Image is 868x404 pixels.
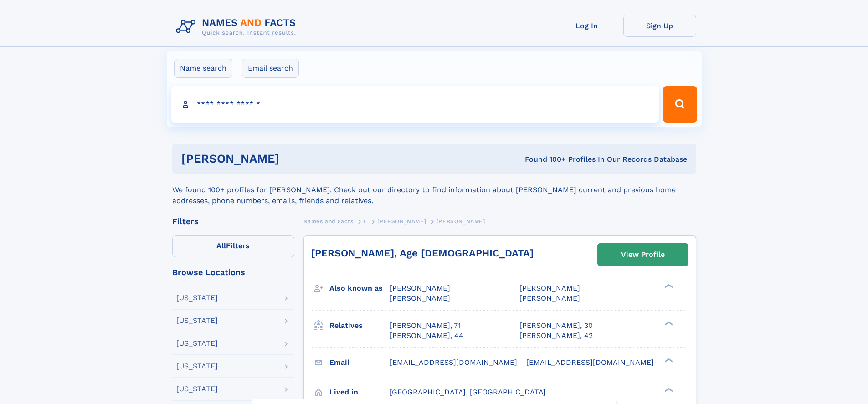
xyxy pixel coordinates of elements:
[377,218,426,225] span: [PERSON_NAME]
[329,355,390,370] h3: Email
[176,385,218,393] div: [US_STATE]
[663,320,673,326] div: ❯
[329,281,390,296] h3: Also known as
[663,357,673,363] div: ❯
[174,59,232,78] label: Name search
[172,268,294,276] div: Browse Locations
[623,15,696,37] a: Sign Up
[172,217,294,225] div: Filters
[172,235,294,257] label: Filters
[390,284,450,292] span: [PERSON_NAME]
[390,331,463,341] a: [PERSON_NAME], 44
[519,331,593,341] a: [PERSON_NAME], 42
[437,218,485,225] span: [PERSON_NAME]
[390,294,450,302] span: [PERSON_NAME]
[176,294,218,302] div: [US_STATE]
[550,15,623,37] a: Log In
[663,387,673,393] div: ❯
[390,358,517,367] span: [EMAIL_ADDRESS][DOMAIN_NAME]
[519,321,593,331] a: [PERSON_NAME], 30
[311,247,534,259] a: [PERSON_NAME], Age [DEMOGRAPHIC_DATA]
[216,241,226,250] span: All
[598,244,688,266] a: View Profile
[519,284,580,292] span: [PERSON_NAME]
[390,388,546,396] span: [GEOGRAPHIC_DATA], [GEOGRAPHIC_DATA]
[176,363,218,370] div: [US_STATE]
[181,153,402,164] h1: [PERSON_NAME]
[377,215,426,227] a: [PERSON_NAME]
[242,59,299,78] label: Email search
[171,86,659,123] input: search input
[172,15,303,39] img: Logo Names and Facts
[663,283,673,289] div: ❯
[390,321,461,331] a: [PERSON_NAME], 71
[526,358,654,367] span: [EMAIL_ADDRESS][DOMAIN_NAME]
[663,86,697,123] button: Search Button
[172,174,696,206] div: We found 100+ profiles for [PERSON_NAME]. Check out our directory to find information about [PERS...
[364,215,367,227] a: L
[329,318,390,333] h3: Relatives
[303,215,354,227] a: Names and Facts
[621,244,665,265] div: View Profile
[329,384,390,400] h3: Lived in
[402,154,687,164] div: Found 100+ Profiles In Our Records Database
[519,294,580,302] span: [PERSON_NAME]
[364,218,367,225] span: L
[176,340,218,347] div: [US_STATE]
[176,317,218,324] div: [US_STATE]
